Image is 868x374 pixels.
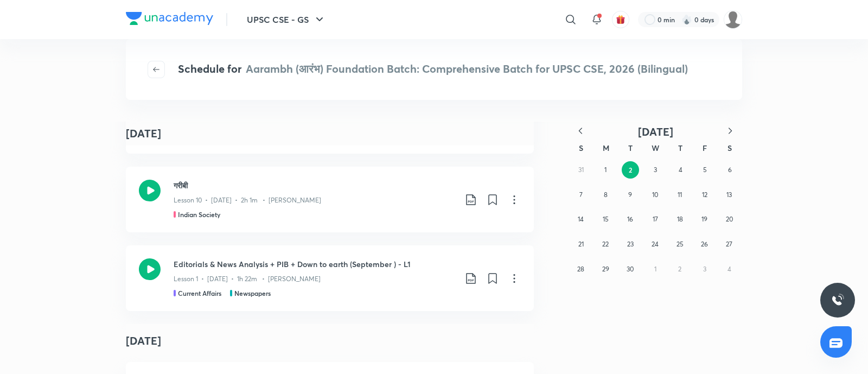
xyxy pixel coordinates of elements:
button: September 9, 2025 [622,186,639,204]
abbr: September 1, 2025 [604,166,607,174]
abbr: September 19, 2025 [701,215,707,223]
span: [DATE] [638,124,673,139]
span: Aarambh (आरंभ) Foundation Batch: Comprehensive Batch for UPSC CSE, 2026 (Bilingual) [246,61,688,76]
img: streak [681,14,692,25]
button: September 4, 2025 [672,161,689,179]
img: avatar [616,15,626,24]
h5: Current Affairs [178,288,221,298]
abbr: September 26, 2025 [701,240,708,248]
abbr: Wednesday [652,143,659,153]
h4: [DATE] [126,324,534,358]
abbr: September 6, 2025 [728,166,732,174]
h3: गरीबी [174,180,456,191]
abbr: Sunday [579,143,583,153]
h4: [DATE] [126,125,161,142]
abbr: Thursday [678,143,682,153]
abbr: September 25, 2025 [676,240,684,248]
abbr: September 4, 2025 [679,166,682,174]
button: September 8, 2025 [597,186,614,204]
p: Lesson 1 • [DATE] • 1h 22m • [PERSON_NAME] [174,274,321,284]
abbr: September 5, 2025 [703,166,707,174]
button: September 17, 2025 [647,211,664,228]
h5: Newspapers [234,288,271,298]
button: September 12, 2025 [696,186,713,204]
img: Company Logo [126,12,213,25]
abbr: September 10, 2025 [652,191,658,199]
button: September 1, 2025 [597,161,614,179]
abbr: September 18, 2025 [677,215,683,223]
p: Lesson 10 • [DATE] • 2h 1m • [PERSON_NAME] [174,195,321,205]
abbr: September 23, 2025 [627,240,634,248]
button: September 26, 2025 [696,236,713,253]
button: September 5, 2025 [697,161,714,179]
button: [DATE] [592,125,718,138]
abbr: Monday [603,143,609,153]
a: Company Logo [126,12,213,28]
abbr: September 20, 2025 [726,215,733,223]
abbr: September 13, 2025 [726,191,732,199]
button: avatar [612,11,629,28]
abbr: September 7, 2025 [579,191,583,199]
img: ttu [831,294,844,307]
button: September 2, 2025 [622,161,639,179]
a: गरीबीLesson 10 • [DATE] • 2h 1m • [PERSON_NAME]Indian Society [126,167,534,232]
button: September 3, 2025 [647,161,664,179]
abbr: September 16, 2025 [627,215,633,223]
button: September 11, 2025 [671,186,688,204]
button: September 21, 2025 [572,236,590,253]
button: September 14, 2025 [572,211,590,228]
abbr: September 2, 2025 [629,166,632,174]
button: September 24, 2025 [647,236,664,253]
img: Piali K [724,10,742,29]
abbr: September 8, 2025 [604,191,608,199]
abbr: Saturday [727,143,732,153]
h3: Editorials & News Analysis + PIB + Down to earth (September ) - L1 [174,258,456,270]
abbr: September 17, 2025 [653,215,658,223]
abbr: September 12, 2025 [702,191,707,199]
abbr: September 24, 2025 [652,240,659,248]
button: September 18, 2025 [671,211,688,228]
abbr: September 15, 2025 [603,215,609,223]
h5: Indian Society [178,210,220,219]
abbr: September 14, 2025 [578,215,584,223]
a: Editorials & News Analysis + PIB + Down to earth (September ) - L1Lesson 1 • [DATE] • 1h 22m • [P... [126,245,534,311]
abbr: Tuesday [628,143,633,153]
button: September 16, 2025 [622,211,639,228]
abbr: September 22, 2025 [602,240,609,248]
button: September 20, 2025 [720,211,738,228]
h4: Schedule for [178,61,688,78]
button: September 7, 2025 [572,186,590,204]
button: September 27, 2025 [720,236,738,253]
abbr: Friday [703,143,707,153]
button: UPSC CSE - GS [240,9,333,30]
abbr: September 30, 2025 [627,265,634,273]
button: September 28, 2025 [572,261,590,278]
button: September 23, 2025 [622,236,639,253]
abbr: September 21, 2025 [578,240,584,248]
button: September 15, 2025 [597,211,614,228]
abbr: September 3, 2025 [654,166,657,174]
button: September 13, 2025 [720,186,738,204]
button: September 10, 2025 [647,186,664,204]
button: September 30, 2025 [622,261,639,278]
button: September 22, 2025 [597,236,614,253]
abbr: September 29, 2025 [602,265,609,273]
button: September 19, 2025 [696,211,713,228]
abbr: September 11, 2025 [678,191,682,199]
button: September 6, 2025 [721,161,738,179]
abbr: September 28, 2025 [577,265,584,273]
button: September 29, 2025 [597,261,614,278]
abbr: September 9, 2025 [628,191,632,199]
button: September 25, 2025 [671,236,688,253]
abbr: September 27, 2025 [726,240,732,248]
